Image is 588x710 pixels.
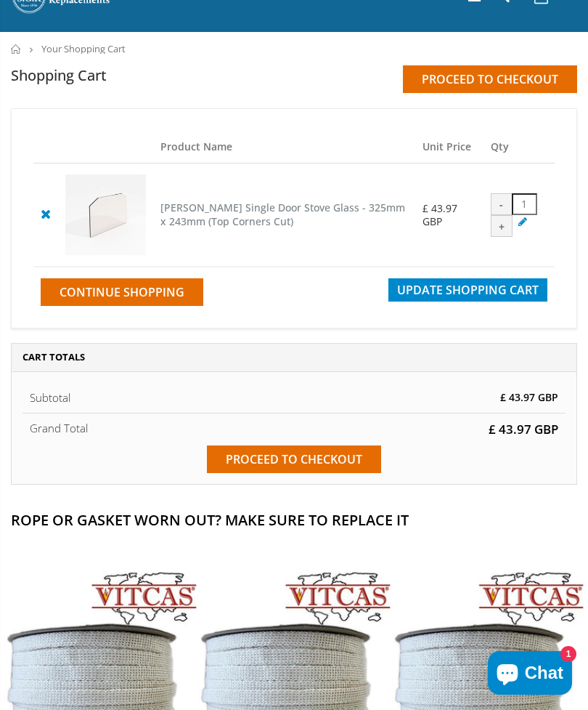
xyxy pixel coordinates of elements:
span: £ 43.97 GBP [422,201,457,228]
a: [PERSON_NAME] Single Door Stove Glass - 325mm x 243mm (Top Corners Cut) [160,201,405,228]
div: - [491,193,513,215]
input: Proceed to checkout [207,445,381,473]
button: Update Shopping Cart [388,278,547,302]
th: Qty [483,131,555,164]
a: Home [11,44,22,54]
span: Continue Shopping [60,284,184,300]
th: Product Name [153,131,415,164]
span: £ 43.97 GBP [489,421,558,437]
span: Cart Totals [23,350,85,363]
a: Continue Shopping [41,278,203,306]
th: Unit Price [415,131,483,164]
span: £ 43.97 GBP [500,390,558,404]
inbox-online-store-chat: Shopify online store chat [483,651,576,698]
span: Your Shopping Cart [41,42,126,55]
h2: Rope Or Gasket Worn Out? Make Sure To Replace It [11,510,577,530]
strong: Grand Total [30,421,88,435]
div: + [491,215,513,237]
img: Hunter Lovenholm Single Door Stove Glass - 325mm x 243mm (Top Corners Cut) [65,174,146,255]
input: Proceed to checkout [403,65,577,93]
span: Update Shopping Cart [397,282,539,298]
span: Subtotal [30,390,70,405]
h1: Shopping Cart [11,65,107,85]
